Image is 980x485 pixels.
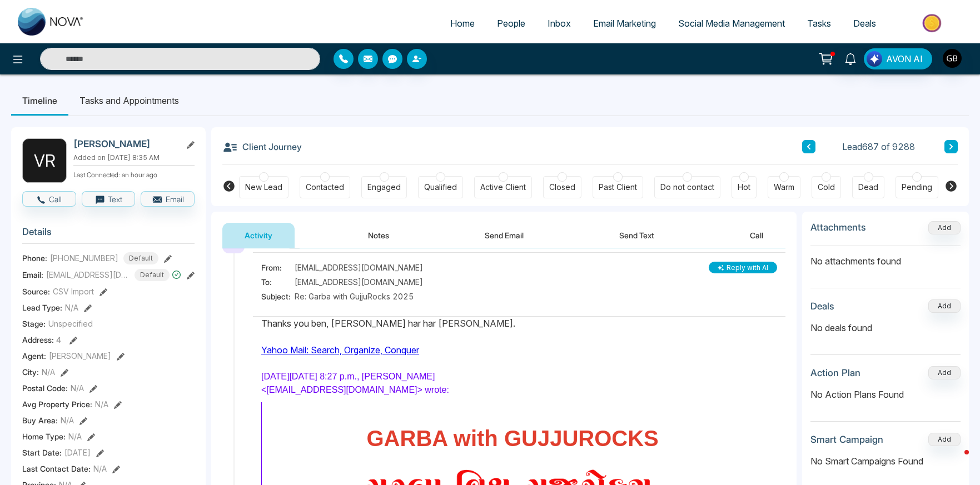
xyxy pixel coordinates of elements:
[261,262,295,273] span: From:
[82,191,136,207] button: Text
[261,291,295,302] span: Subject:
[22,398,92,410] span: Avg Property Price :
[346,223,411,248] button: Notes
[295,291,414,302] span: Re: Garba with GujjuRocks 2025
[222,138,302,155] h3: Client Journey
[810,301,834,312] h3: Deals
[864,48,932,69] button: AVON AI
[50,252,118,264] span: [PHONE_NUMBER]
[678,18,785,29] span: Social Media Management
[886,52,923,66] span: AVON AI
[306,182,344,193] div: Contacted
[810,246,961,268] p: No attachments found
[73,138,177,149] h2: [PERSON_NAME]
[71,382,84,394] span: N/A
[22,286,50,297] span: Source:
[22,382,68,394] span: Postal Code :
[22,318,46,329] span: Stage:
[549,182,575,193] div: Closed
[22,334,61,346] span: Address:
[73,168,195,180] p: Last Connected: an hour ago
[22,414,58,426] span: Buy Area :
[22,463,91,474] span: Last Contact Date :
[93,463,107,474] span: N/A
[928,366,961,379] button: Add
[807,18,831,29] span: Tasks
[22,138,67,183] div: V R
[774,182,794,193] div: Warm
[49,350,111,362] span: [PERSON_NAME]
[738,182,750,193] div: Hot
[842,140,915,153] span: Lead 687 of 9288
[11,86,68,116] li: Timeline
[22,447,62,458] span: Start Date :
[810,321,961,334] p: No deals found
[709,262,777,273] button: Reply with AI
[928,221,961,234] button: Add
[810,434,883,445] h3: Smart Campaign
[943,49,962,68] img: User Avatar
[462,223,546,248] button: Send Email
[582,13,667,34] a: Email Marketing
[295,262,423,273] span: [EMAIL_ADDRESS][DOMAIN_NAME]
[818,182,835,193] div: Cold
[928,433,961,446] button: Add
[728,223,785,248] button: Call
[222,223,295,248] button: Activity
[56,335,61,344] span: 4
[548,18,571,29] span: Inbox
[667,13,796,34] a: Social Media Management
[660,182,714,193] div: Do not contact
[597,223,676,248] button: Send Text
[367,182,401,193] div: Engaged
[22,431,66,442] span: Home Type :
[141,191,195,207] button: Email
[424,182,457,193] div: Qualified
[22,366,39,378] span: City :
[486,13,536,34] a: People
[22,252,47,264] span: Phone:
[22,350,46,362] span: Agent:
[22,191,76,207] button: Call
[22,302,62,313] span: Lead Type:
[902,182,932,193] div: Pending
[810,367,860,378] h3: Action Plan
[123,252,158,264] span: Default
[810,454,961,468] p: No Smart Campaigns Found
[928,299,961,313] button: Add
[893,11,973,36] img: Market-place.gif
[245,182,282,193] div: New Lead
[18,8,84,36] img: Nova CRM Logo
[810,388,961,401] p: No Action Plans Found
[867,51,882,67] img: Lead Flow
[135,269,170,281] span: Default
[928,222,961,232] span: Add
[497,18,525,29] span: People
[73,153,195,163] p: Added on [DATE] 8:35 AM
[796,13,842,34] a: Tasks
[48,318,93,329] span: Unspecified
[810,222,866,233] h3: Attachments
[450,18,475,29] span: Home
[942,447,969,474] iframe: Intercom live chat
[842,13,887,34] a: Deals
[95,398,108,410] span: N/A
[46,269,130,281] span: [EMAIL_ADDRESS][DOMAIN_NAME]
[22,226,195,243] h3: Details
[53,286,94,297] span: CSV Import
[858,182,878,193] div: Dead
[68,431,82,442] span: N/A
[439,13,486,34] a: Home
[22,269,43,281] span: Email:
[295,276,423,288] span: [EMAIL_ADDRESS][DOMAIN_NAME]
[480,182,526,193] div: Active Client
[536,13,582,34] a: Inbox
[61,414,74,426] span: N/A
[42,366,55,378] span: N/A
[853,18,876,29] span: Deals
[599,182,637,193] div: Past Client
[68,86,190,116] li: Tasks and Appointments
[64,447,91,458] span: [DATE]
[261,276,295,288] span: To:
[65,302,78,313] span: N/A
